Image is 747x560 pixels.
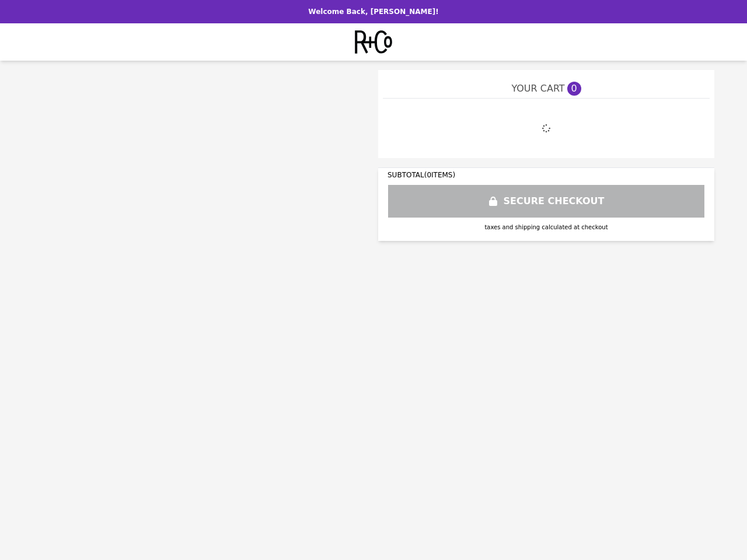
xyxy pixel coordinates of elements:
[7,7,740,16] p: Welcome Back, [PERSON_NAME]!
[388,171,424,179] span: SUBTOTAL
[355,30,392,54] img: Brand Logo
[424,171,455,179] span: ( 0 ITEMS)
[511,82,564,96] span: YOUR CART
[388,223,705,232] div: taxes and shipping calculated at checkout
[567,82,581,96] span: 0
